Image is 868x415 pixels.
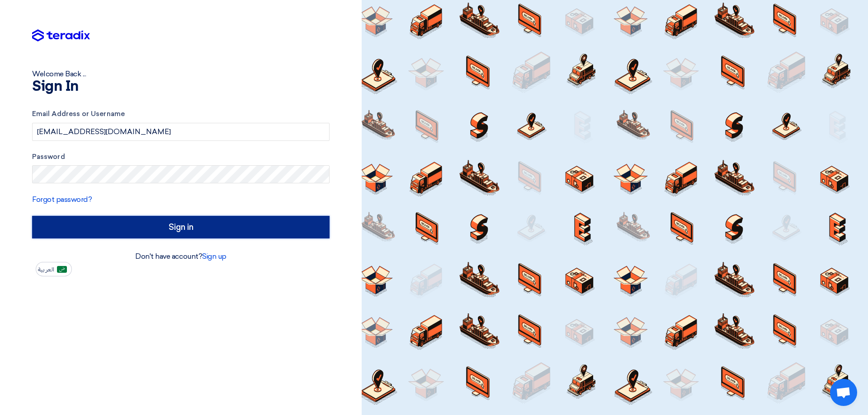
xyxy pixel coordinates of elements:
h1: Sign In [32,79,330,94]
a: Forgot password? [32,195,92,204]
input: Sign in [32,216,330,238]
input: Enter your business email or username [32,123,330,141]
img: Teradix logo [32,29,90,42]
span: العربية [38,266,54,273]
img: ar-AR.png [57,266,67,273]
div: Welcome Back ... [32,69,330,79]
label: Password [32,152,330,162]
div: Don't have account? [32,251,330,262]
label: Email Address or Username [32,109,330,119]
button: العربية [36,262,72,276]
a: Sign up [202,252,226,261]
div: Open chat [830,379,857,406]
